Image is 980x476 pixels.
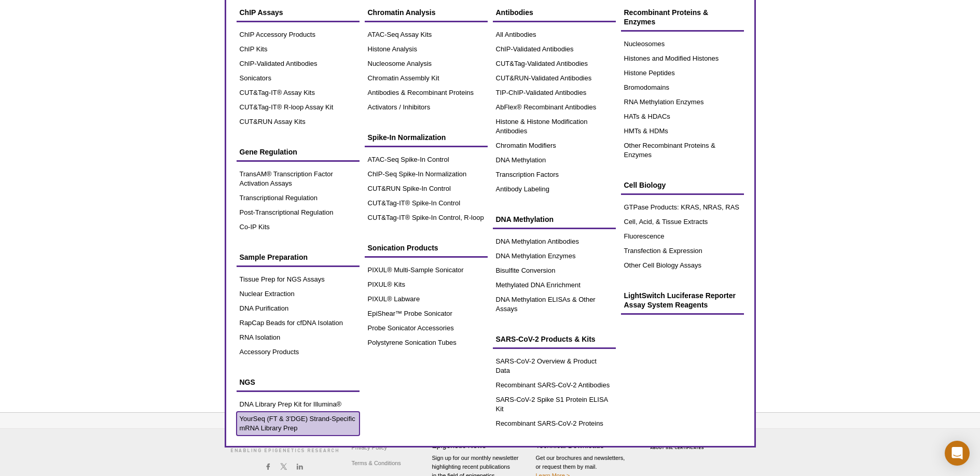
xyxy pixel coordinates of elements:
[237,142,360,162] a: Gene Regulation
[237,57,360,71] a: ChIP-Validated Antibodies
[237,316,360,330] a: RapCap Beads for cfDNA Isolation
[368,8,436,17] span: Chromatin Analysis
[365,128,488,147] a: Spike-In Normalization
[365,238,488,258] a: Sonication Products
[624,291,736,309] span: LightSwitch Luciferase Reporter Assay System Reagents
[493,138,616,153] a: Chromatin Modifiers
[365,27,488,42] a: ATAC-Seq Assay Kits
[493,393,616,416] a: SARS-CoV-2 Spike S1 Protein ELISA Kit
[945,441,970,466] div: Open Intercom Messenger
[493,100,616,115] a: AbFlex® Recombinant Antibodies
[621,175,744,195] a: Cell Biology
[237,330,360,345] a: RNA Isolation
[237,100,360,115] a: CUT&Tag-IT® R-loop Assay Kit
[365,42,488,57] a: Histone Analysis
[368,244,438,252] span: Sonication Products
[237,3,360,22] a: ChIP Assays
[237,71,360,86] a: Sonicators
[365,335,488,350] a: Polystyrene Sonication Tubes
[237,115,360,129] a: CUT&RUN Assay Kits
[624,8,709,26] span: Recombinant Proteins & Enzymes
[624,181,666,189] span: Cell Biology
[365,292,488,306] a: PIXUL® Labware
[621,37,744,51] a: Nucleosomes
[621,66,744,80] a: Histone Peptides
[493,354,616,378] a: SARS-CoV-2 Overview & Product Data
[493,234,616,249] a: DNA Methylation Antibodies
[365,211,488,225] a: CUT&Tag-IT® Spike-In Control, R-loop
[650,446,704,450] a: ABOUT SSL CERTIFICATES
[496,335,596,343] span: SARS-CoV-2 Products & Kits
[493,209,616,229] a: DNA Methylation
[621,124,744,138] a: HMTs & HDMs
[493,3,616,22] a: Antibodies
[621,80,744,95] a: Bromodomains
[237,220,360,234] a: Co-IP Kits
[365,100,488,115] a: Activators / Inhibitors
[493,153,616,167] a: DNA Methylation
[493,378,616,393] a: Recombinant SARS-CoV-2 Antibodies
[237,42,360,57] a: ChIP Kits
[493,42,616,57] a: ChIP-Validated Antibodies
[621,258,744,273] a: Other Cell Biology Assays
[621,286,744,315] a: LightSwitch Luciferase Reporter Assay System Reagents
[493,86,616,100] a: TIP-ChIP-Validated Antibodies
[237,287,360,301] a: Nuclear Extraction
[621,138,744,162] a: Other Recombinant Proteins & Enzymes
[349,455,404,471] a: Terms & Conditions
[621,3,744,32] a: Recombinant Proteins & Enzymes
[493,249,616,263] a: DNA Methylation Enzymes
[621,109,744,124] a: HATs & HDACs
[365,57,488,71] a: Nucleosome Analysis
[621,51,744,66] a: Histones and Modified Histones
[621,95,744,109] a: RNA Methylation Enzymes
[493,329,616,349] a: SARS-CoV-2 Products & Kits
[365,196,488,211] a: CUT&Tag-IT® Spike-In Control
[365,277,488,292] a: PIXUL® Kits
[237,167,360,191] a: TransAM® Transcription Factor Activation Assays
[493,71,616,86] a: CUT&RUN-Validated Antibodies
[365,321,488,335] a: Probe Sonicator Accessories
[365,86,488,100] a: Antibodies & Recombinant Proteins
[240,8,283,17] span: ChIP Assays
[496,215,554,223] span: DNA Methylation
[493,182,616,197] a: Antibody Labeling
[237,247,360,267] a: Sample Preparation
[493,278,616,292] a: Methylated DNA Enrichment
[365,306,488,321] a: EpiShear™ Probe Sonicator
[237,345,360,359] a: Accessory Products
[493,167,616,182] a: Transcription Factors
[621,244,744,258] a: Transfection & Expression
[240,378,255,386] span: NGS
[368,133,446,142] span: Spike-In Normalization
[237,191,360,205] a: Transcriptional Regulation
[493,263,616,278] a: Bisulfite Conversion
[493,292,616,316] a: DNA Methylation ELISAs & Other Assays
[237,27,360,42] a: ChIP Accessory Products
[237,372,360,392] a: NGS
[365,71,488,86] a: Chromatin Assembly Kit
[240,148,297,156] span: Gene Regulation
[621,229,744,244] a: Fluorescence
[237,86,360,100] a: CUT&Tag-IT® Assay Kits
[237,205,360,220] a: Post-Transcriptional Regulation
[365,181,488,196] a: CUT&RUN Spike-In Control
[237,272,360,287] a: Tissue Prep for NGS Assays
[237,301,360,316] a: DNA Purification
[493,115,616,138] a: Histone & Histone Modification Antibodies
[493,57,616,71] a: CUT&Tag-Validated Antibodies
[365,152,488,167] a: ATAC-Seq Spike-In Control
[365,3,488,22] a: Chromatin Analysis
[493,27,616,42] a: All Antibodies
[237,412,360,436] a: YourSeq (FT & 3’DGE) Strand-Specific mRNA Library Prep
[493,416,616,431] a: Recombinant SARS-CoV-2 Proteins
[237,397,360,412] a: DNA Library Prep Kit for Illumina®
[621,215,744,229] a: Cell, Acid, & Tissue Extracts
[240,253,308,261] span: Sample Preparation
[496,8,533,17] span: Antibodies
[365,167,488,181] a: ChIP-Seq Spike-In Normalization
[621,200,744,215] a: GTPase Products: KRAS, NRAS, RAS
[365,263,488,277] a: PIXUL® Multi-Sample Sonicator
